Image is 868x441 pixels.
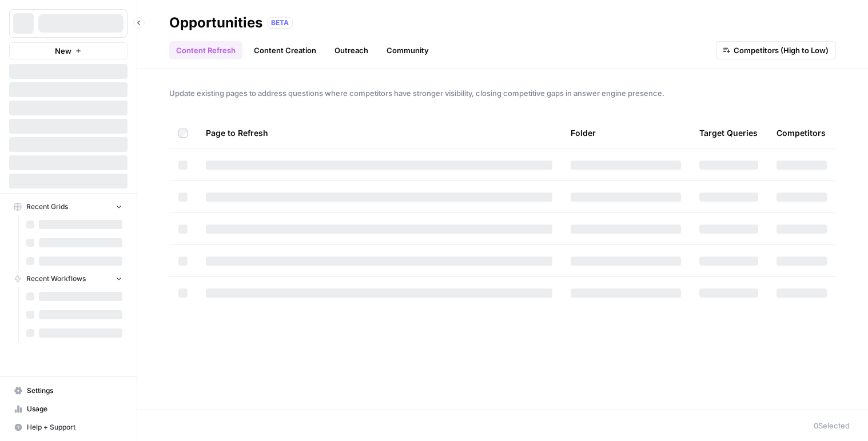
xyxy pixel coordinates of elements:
[26,202,68,212] span: Recent Grids
[169,14,262,32] div: Opportunities
[55,45,71,57] span: New
[9,42,128,59] button: New
[9,400,128,418] a: Usage
[9,270,128,287] button: Recent Workflows
[9,418,128,436] button: Help + Support
[169,87,836,99] span: Update existing pages to address questions where competitors have stronger visibility, closing co...
[777,117,826,149] div: Competitors
[247,41,323,59] a: Content Creation
[716,41,836,59] button: Competitors (High to Low)
[9,198,128,215] button: Recent Grids
[267,17,293,29] div: BETA
[169,41,242,59] a: Content Refresh
[734,45,829,56] span: Competitors (High to Low)
[571,117,596,149] div: Folder
[27,386,122,396] span: Settings
[328,41,375,59] a: Outreach
[699,117,758,149] div: Target Queries
[27,422,122,432] span: Help + Support
[206,117,552,149] div: Page to Refresh
[27,404,122,414] span: Usage
[9,382,128,400] a: Settings
[380,41,436,59] a: Community
[26,274,86,284] span: Recent Workflows
[814,420,850,431] div: 0 Selected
